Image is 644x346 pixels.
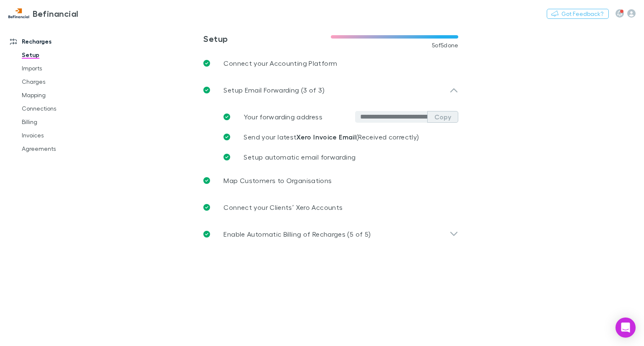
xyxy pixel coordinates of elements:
[13,88,110,102] a: Mapping
[223,202,343,212] p: Connect your Clients’ Xero Accounts
[296,133,356,141] strong: Xero Invoice Email
[223,58,337,68] p: Connect your Accounting Platform
[432,42,459,49] span: 5 of 5 done
[197,50,465,77] a: Connect your Accounting Platform
[203,34,331,44] h3: Setup
[615,318,636,338] div: Open Intercom Messenger
[223,229,371,239] p: Enable Automatic Billing of Recharges (5 of 5)
[13,75,110,88] a: Charges
[547,9,609,19] button: Got Feedback?
[197,167,465,194] a: Map Customers to Organisations
[13,142,110,155] a: Agreements
[13,48,110,62] a: Setup
[244,153,356,161] span: Setup automatic email forwarding
[13,129,110,142] a: Invoices
[217,127,458,147] a: Send your latestXero Invoice Email(Received correctly)
[217,147,458,167] a: Setup automatic email forwarding
[8,8,29,18] img: Befinancial's Logo
[13,115,110,129] a: Billing
[33,8,78,18] h3: Befinancial
[244,133,419,141] span: Send your latest (Received correctly)
[244,113,322,121] span: Your forwarding address
[13,62,110,75] a: Imports
[223,85,324,95] p: Setup Email Forwarding (3 of 3)
[427,111,458,123] button: Copy
[13,102,110,115] a: Connections
[197,77,465,103] div: Setup Email Forwarding (3 of 3)
[197,194,465,221] a: Connect your Clients’ Xero Accounts
[197,221,465,248] div: Enable Automatic Billing of Recharges (5 of 5)
[2,35,110,48] a: Recharges
[223,176,332,186] p: Map Customers to Organisations
[3,3,83,23] a: Befinancial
